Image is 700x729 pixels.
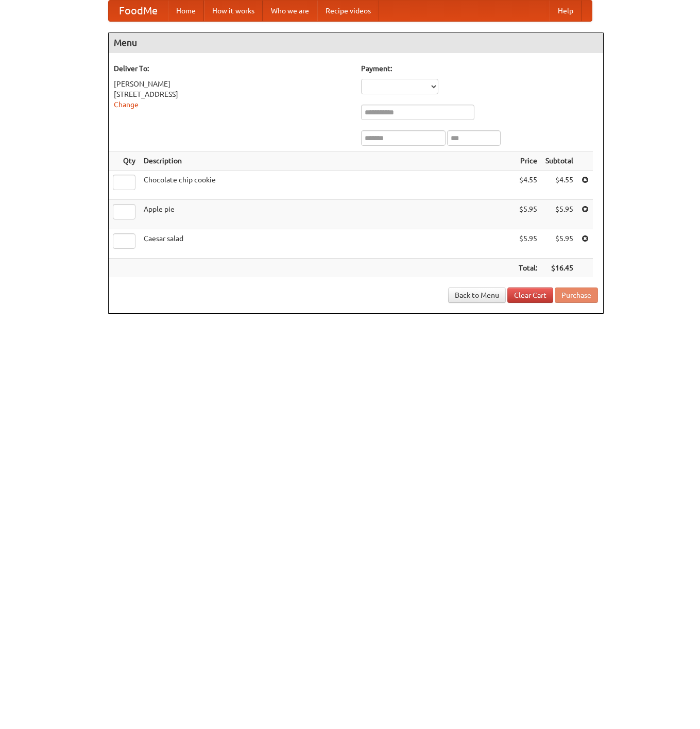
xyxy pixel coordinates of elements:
[109,1,168,21] a: FoodMe
[515,229,541,259] td: $5.95
[168,1,204,21] a: Home
[541,200,577,229] td: $5.95
[114,100,139,109] a: Change
[515,171,541,200] td: $4.55
[140,171,515,200] td: Chocolate chip cookie
[114,79,351,89] div: [PERSON_NAME]
[541,171,577,200] td: $4.55
[114,89,351,99] div: [STREET_ADDRESS]
[555,287,598,303] button: Purchase
[550,1,582,21] a: Help
[109,151,140,171] th: Qty
[263,1,317,21] a: Who we are
[140,229,515,259] td: Caesar salad
[361,63,598,74] h5: Payment:
[204,1,263,21] a: How it works
[114,63,351,74] h5: Deliver To:
[541,151,577,171] th: Subtotal
[515,200,541,229] td: $5.95
[109,32,603,53] h4: Menu
[515,151,541,171] th: Price
[140,151,515,171] th: Description
[507,287,553,303] a: Clear Cart
[541,259,577,278] th: $16.45
[448,287,506,303] a: Back to Menu
[317,1,379,21] a: Recipe videos
[515,259,541,278] th: Total:
[140,200,515,229] td: Apple pie
[541,229,577,259] td: $5.95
